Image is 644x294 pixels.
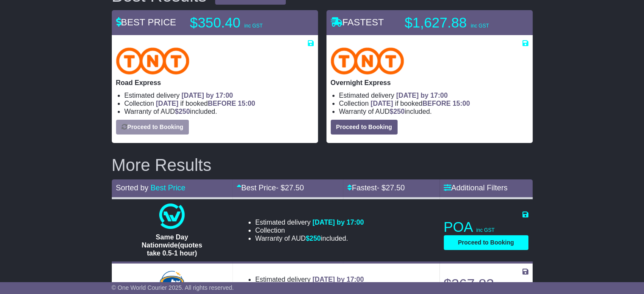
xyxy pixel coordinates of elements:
[393,108,405,115] span: 250
[444,276,528,293] p: $367.83
[190,14,296,31] p: $350.40
[453,100,470,107] span: 15:00
[116,184,149,192] span: Sorted by
[285,184,304,192] span: 27.50
[470,23,489,29] span: inc GST
[370,100,393,107] span: [DATE]
[331,120,398,135] button: Proceed to Booking
[276,184,304,192] span: - $
[116,47,190,74] img: TNT Domestic: Road Express
[444,184,508,192] a: Additional Filters
[444,235,528,250] button: Proceed to Booking
[310,235,321,242] span: 250
[179,108,190,115] span: 250
[347,184,405,192] a: Fastest- $27.50
[405,14,511,31] p: $1,627.88
[156,100,178,107] span: [DATE]
[182,92,233,99] span: [DATE] by 17:00
[444,219,528,236] p: POA
[390,108,405,115] span: $
[339,107,528,115] li: Warranty of AUD included.
[339,91,528,99] li: Estimated delivery
[159,203,185,229] img: One World Courier: Same Day Nationwide(quotes take 0.5-1 hour)
[476,227,495,233] span: inc GST
[156,100,255,107] span: if booked
[175,108,190,115] span: $
[238,100,255,107] span: 15:00
[244,23,263,29] span: inc GST
[255,275,386,283] li: Estimated delivery
[370,100,470,107] span: if booked
[306,235,321,242] span: $
[142,234,202,257] span: Same Day Nationwide(quotes take 0.5-1 hour)
[116,120,189,135] button: Proceed to Booking
[124,107,314,115] li: Warranty of AUD included.
[116,79,314,87] p: Road Express
[116,17,176,27] span: BEST PRICE
[377,184,405,192] span: - $
[237,184,304,192] a: Best Price- $27.50
[124,99,314,107] li: Collection
[331,17,384,27] span: FASTEST
[331,47,404,74] img: TNT Domestic: Overnight Express
[255,218,364,226] li: Estimated delivery
[396,92,448,99] span: [DATE] by 17:00
[112,156,533,174] h2: More Results
[312,276,364,283] span: [DATE] by 17:00
[208,100,236,107] span: BEFORE
[255,234,364,242] li: Warranty of AUD included.
[112,284,234,291] span: © One World Courier 2025. All rights reserved.
[386,184,405,192] span: 27.50
[423,100,451,107] span: BEFORE
[312,219,364,226] span: [DATE] by 17:00
[331,79,528,87] p: Overnight Express
[124,91,314,99] li: Estimated delivery
[151,184,185,192] a: Best Price
[339,99,528,107] li: Collection
[255,226,364,234] li: Collection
